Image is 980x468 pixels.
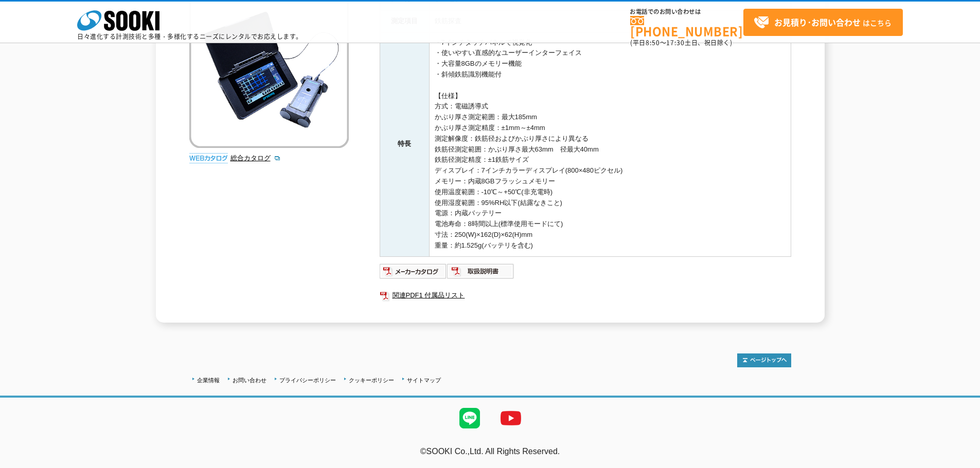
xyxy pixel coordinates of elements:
[197,377,220,383] a: 企業情報
[754,15,892,30] span: はこちら
[447,263,514,279] img: 取扱説明書
[380,263,447,279] img: メーカーカタログ
[774,16,861,28] strong: お見積り･お問い合わせ
[449,398,490,439] img: LINE
[630,16,743,37] a: [PHONE_NUMBER]
[940,458,980,466] a: テストMail
[230,154,281,162] a: 総合カタログ
[630,38,732,47] span: (平日 ～ 土日、祝日除く)
[77,33,302,40] p: 日々進化する計測技術と多種・多様化するニーズにレンタルでお応えします。
[279,377,336,383] a: プライバシーポリシー
[380,289,791,302] a: 関連PDF1 付属品リスト
[490,398,531,439] img: YouTube
[380,32,429,256] th: 特長
[233,377,266,383] a: お問い合わせ
[189,153,228,163] img: webカタログ
[447,270,514,277] a: 取扱説明書
[349,377,394,383] a: クッキーポリシー
[630,9,743,15] span: お電話でのお問い合わせは
[743,9,903,36] a: お見積り･お問い合わせはこちら
[737,353,791,367] img: トップページへ
[666,38,685,47] span: 17:30
[646,38,660,47] span: 8:50
[380,270,447,277] a: メーカーカタログ
[429,32,791,256] td: ・7インチタッチパネルで視覚化 ・使いやすい直感的なユーザーインターフェイス ・大容量8GBのメモリー機能 ・斜傾鉄筋識別機能付 【仕様】 方式：電磁誘導式 かぶり厚さ測定範囲：最大185mm ...
[407,377,441,383] a: サイトマップ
